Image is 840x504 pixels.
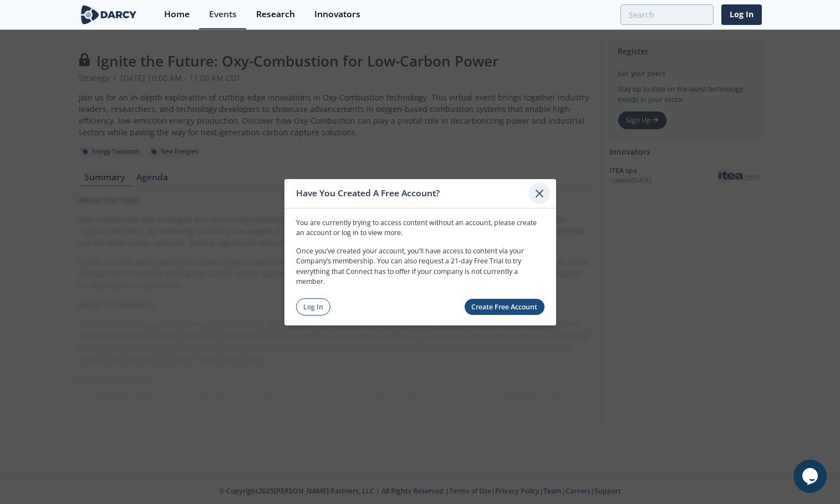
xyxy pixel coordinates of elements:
[79,5,139,24] img: logo-wide.svg
[793,460,829,493] iframe: chat widget
[296,298,331,315] a: Log In
[314,10,360,19] div: Innovators
[296,183,530,204] div: Have You Created A Free Account?
[721,4,762,25] a: Log In
[296,246,544,287] p: Once you’ve created your account, you’ll have access to content via your Company’s membership. Yo...
[164,10,190,19] div: Home
[296,218,544,238] p: You are currently trying to access content without an account, please create an account or log in...
[620,4,714,25] input: Advanced Search
[209,10,237,19] div: Events
[465,299,544,315] a: Create Free Account
[256,10,295,19] div: Research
